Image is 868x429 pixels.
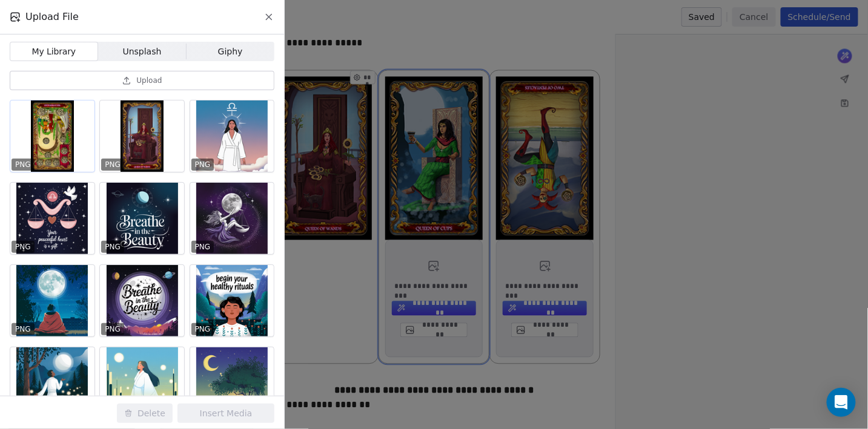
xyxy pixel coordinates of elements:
button: Delete [117,404,173,423]
span: Upload [136,76,162,85]
div: Open Intercom Messenger [827,388,856,417]
p: PNG [105,324,121,334]
p: PNG [105,160,121,169]
button: Upload [10,71,274,90]
span: Giphy [218,45,243,58]
p: PNG [15,242,31,252]
p: PNG [105,242,121,252]
p: PNG [195,242,211,252]
button: Insert Media [177,404,274,423]
span: Unsplash [123,45,162,58]
span: Upload File [25,10,79,24]
p: PNG [15,324,31,334]
p: PNG [15,160,31,169]
p: PNG [195,324,211,334]
p: PNG [195,160,211,169]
